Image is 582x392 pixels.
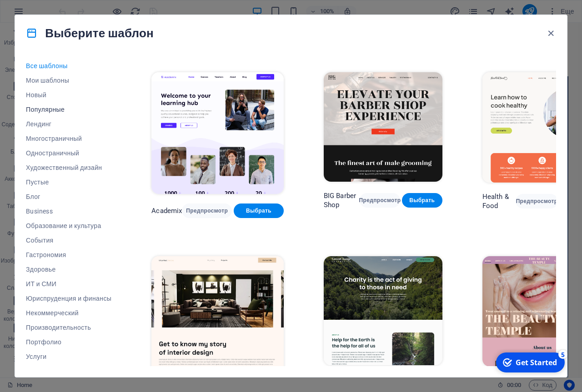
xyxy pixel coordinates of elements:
[26,135,111,142] span: Многостраничный
[26,280,111,288] span: ИТ и СМИ
[26,248,111,262] button: Гастрономия
[26,175,111,189] button: Пустые
[26,237,111,244] span: События
[26,218,111,233] button: Образование и культура
[26,306,111,320] button: Некоммерческий
[26,160,111,175] button: Художественный дизайн
[26,102,111,117] button: Популярные
[402,193,442,208] button: Выбрать
[324,256,442,365] img: Green Change
[26,364,111,378] button: Спорт и красота
[26,91,111,99] span: Новый
[409,197,435,204] span: Выбрать
[26,338,111,346] span: Портфолио
[26,88,111,102] button: Новый
[182,203,232,218] button: Предпросмотр
[5,4,74,24] div: Get Started 5 items remaining, 0% complete
[26,353,111,360] span: Услуги
[26,335,111,349] button: Портфолио
[26,77,111,84] span: Мои шаблоны
[26,295,111,302] span: Юриспруденция и финансы
[26,149,111,157] span: Одностраничный
[523,198,551,205] span: Предпросмотр
[26,309,111,317] span: Некоммерческий
[26,291,111,306] button: Юриспруденция и финансы
[26,277,111,291] button: ИТ и СМИ
[26,62,111,69] span: Все шаблоны
[26,320,111,335] button: Производительность
[151,256,283,378] img: UrbanNest Interiors
[26,73,111,88] button: Мои шаблоны
[241,207,276,214] span: Выбрать
[26,193,111,200] span: Блог
[26,164,111,171] span: Художественный дизайн
[324,191,360,209] p: BIG Barber Shop
[26,189,111,204] button: Блог
[67,1,76,10] div: 5
[26,117,111,131] button: Лендинг
[25,9,66,19] div: Get Started
[26,146,111,160] button: Одностраничный
[26,106,111,113] span: Популярные
[151,206,182,215] p: Academix
[26,251,111,258] span: Гастрономия
[26,131,111,146] button: Многостраничный
[26,262,111,277] button: Здоровье
[360,193,400,208] button: Предпросмотр
[234,203,284,218] button: Выбрать
[26,222,111,229] span: Образование и культура
[26,208,111,215] span: Business
[26,233,111,248] button: События
[26,324,111,331] span: Производительность
[516,194,558,208] button: Предпросмотр
[26,59,111,73] button: Все шаблоны
[482,192,516,210] p: Health & Food
[26,179,111,186] span: Пустые
[26,120,111,128] span: Лендинг
[26,266,111,273] span: Здоровье
[26,204,111,218] button: Business
[151,72,283,194] img: Academix
[26,26,154,40] h4: Выберите шаблон
[367,197,393,204] span: Предпросмотр
[324,72,442,181] img: BIG Barber Shop
[189,207,225,214] span: Предпросмотр
[26,349,111,364] button: Услуги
